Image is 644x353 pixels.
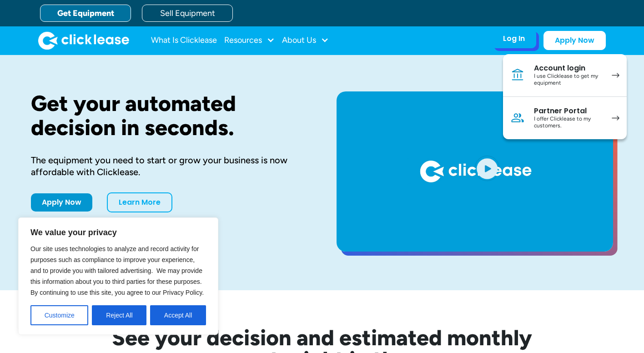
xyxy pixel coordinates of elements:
[534,64,603,73] div: Account login
[510,111,525,125] img: Person icon
[503,54,627,97] a: Account loginI use Clicklease to get my equipment
[534,73,603,87] div: I use Clicklease to get my equipment
[31,193,92,212] a: Apply Now
[337,91,613,252] a: open lightbox
[107,192,172,212] a: Learn More
[475,156,499,181] img: Blue play button logo on a light blue circular background
[224,31,275,50] div: Resources
[31,91,307,140] h1: Get your automated decision in seconds.
[30,227,206,238] p: We value your privacy
[40,5,131,22] a: Get Equipment
[38,31,129,50] img: Clicklease logo
[534,106,603,116] div: Partner Portal
[534,116,603,130] div: I offer Clicklease to my customers.
[503,34,525,43] div: Log In
[38,31,129,50] a: home
[510,68,525,82] img: Bank icon
[503,54,627,139] nav: Log In
[612,116,619,121] img: arrow
[18,217,218,335] div: We value your privacy
[30,305,88,325] button: Customize
[92,305,146,325] button: Reject All
[142,5,233,22] a: Sell Equipment
[282,31,329,50] div: About Us
[151,31,217,50] a: What Is Clicklease
[31,154,307,178] div: The equipment you need to start or grow your business is now affordable with Clicklease.
[503,97,627,139] a: Partner PortalI offer Clicklease to my customers.
[30,245,204,296] span: Our site uses technologies to analyze and record activity for purposes such as compliance to impr...
[543,31,606,50] a: Apply Now
[612,73,619,78] img: arrow
[150,305,206,325] button: Accept All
